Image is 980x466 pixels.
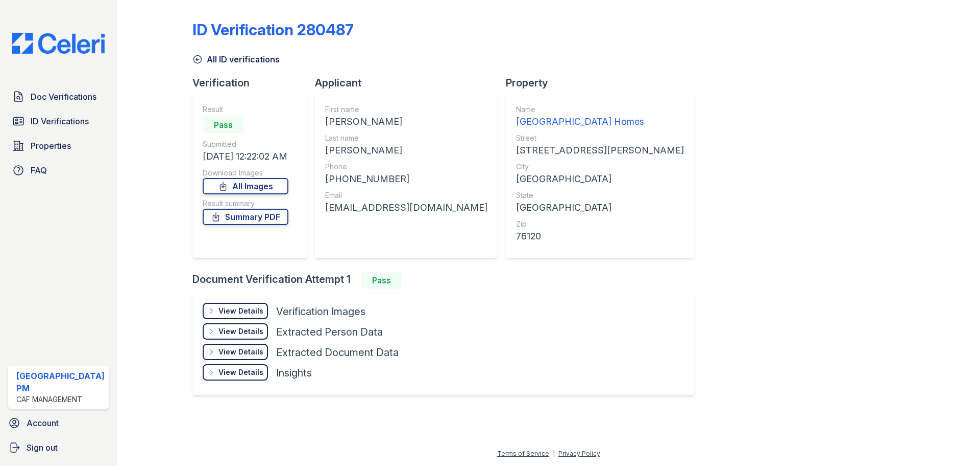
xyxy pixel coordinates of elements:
span: Doc Verifications [31,91,96,103]
div: [GEOGRAPHIC_DATA] [516,172,684,186]
div: Street [516,133,684,143]
a: Properties [8,136,109,156]
a: Terms of Service [497,450,549,457]
div: CAF Management [16,394,105,405]
div: View Details [218,306,263,316]
div: Pass [361,272,402,289]
div: [GEOGRAPHIC_DATA] Homes [516,115,684,129]
a: All Images [203,178,288,194]
a: Privacy Policy [558,450,600,457]
a: All ID verifications [192,53,280,65]
div: Name [516,104,684,115]
div: [STREET_ADDRESS][PERSON_NAME] [516,143,684,158]
div: First name [325,104,487,115]
div: View Details [218,326,263,337]
img: CE_Logo_Blue-a8612792a0a2168367f1c8372b55b34899dd931a85d93a1a3d3e32e68fde9ad4.png [4,33,113,54]
div: [GEOGRAPHIC_DATA] [516,201,684,215]
a: Account [4,413,113,433]
div: Verification Images [276,304,365,319]
div: Email [325,190,487,201]
div: Result [203,104,288,115]
div: [PERSON_NAME] [325,143,487,158]
div: Property [506,76,702,90]
div: City [516,162,684,172]
div: Insights [276,366,312,380]
a: FAQ [8,160,109,181]
div: | [553,450,555,457]
span: Sign out [27,441,58,454]
div: State [516,190,684,201]
div: Extracted Document Data [276,345,399,360]
div: Download Images [203,168,288,178]
div: View Details [218,367,263,378]
div: 76120 [516,229,684,243]
span: Account [27,417,59,429]
div: ID Verification 280487 [192,20,354,39]
div: Document Verification Attempt 1 [192,272,702,289]
a: Doc Verifications [8,86,109,107]
div: Submitted [203,139,288,149]
span: FAQ [31,164,47,176]
div: Result summary [203,198,288,209]
div: [PERSON_NAME] [325,115,487,129]
a: Summary PDF [203,209,288,225]
div: Verification [192,76,315,90]
div: View Details [218,347,263,357]
div: Extracted Person Data [276,325,383,339]
a: ID Verifications [8,111,109,131]
div: Last name [325,133,487,143]
div: [PHONE_NUMBER] [325,172,487,186]
div: Phone [325,162,487,172]
a: Sign out [4,437,113,458]
div: [DATE] 12:22:02 AM [203,149,288,164]
a: Name [GEOGRAPHIC_DATA] Homes [516,104,684,129]
div: [GEOGRAPHIC_DATA] PM [16,370,105,394]
span: ID Verifications [31,115,89,127]
div: Pass [203,117,243,133]
span: Properties [31,140,71,152]
div: [EMAIL_ADDRESS][DOMAIN_NAME] [325,201,487,215]
div: Applicant [315,76,506,90]
div: Zip [516,219,684,229]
